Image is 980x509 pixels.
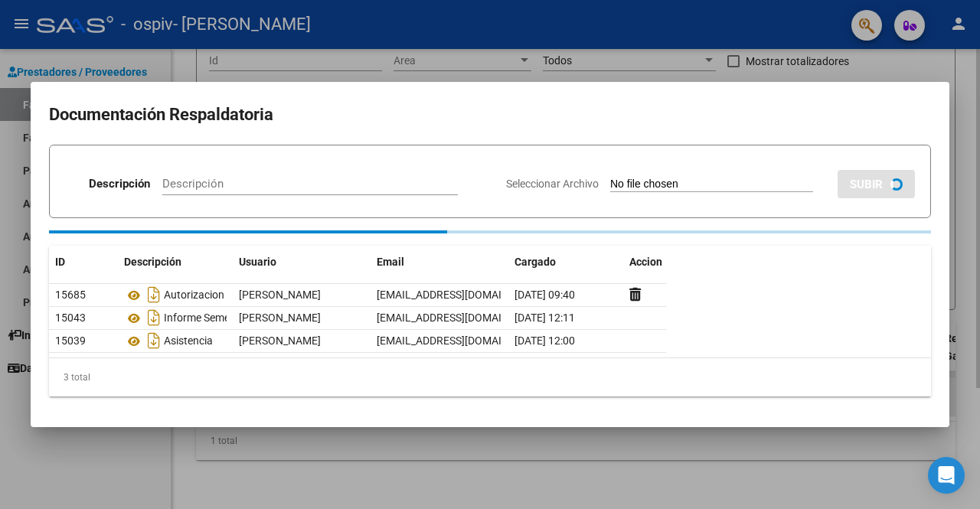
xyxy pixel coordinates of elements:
h2: Documentación Respaldatoria [49,100,931,129]
span: Descripción [124,256,181,268]
i: Descargar documento [144,282,164,307]
span: [DATE] 12:00 [514,334,575,347]
span: Email [377,256,404,268]
span: [EMAIL_ADDRESS][DOMAIN_NAME] [377,312,547,324]
span: 15043 [55,312,86,324]
span: Usuario [239,256,276,268]
datatable-header-cell: Usuario [233,246,371,279]
datatable-header-cell: Descripción [118,246,233,279]
button: SUBIR [838,170,915,198]
div: Open Intercom Messenger [928,457,965,494]
i: Descargar documento [144,305,164,330]
span: SUBIR [850,178,883,191]
span: [DATE] 12:11 [514,312,575,324]
i: Descargar documento [144,328,164,353]
span: [PERSON_NAME] [239,334,321,347]
datatable-header-cell: Email [371,246,508,279]
datatable-header-cell: Cargado [508,246,623,279]
span: [PERSON_NAME] [239,289,321,301]
p: Descripción [89,175,150,193]
span: 15039 [55,334,86,347]
span: [EMAIL_ADDRESS][DOMAIN_NAME] [377,334,547,347]
span: [EMAIL_ADDRESS][DOMAIN_NAME] [377,289,547,301]
span: Seleccionar Archivo [506,178,599,190]
span: Cargado [514,256,556,268]
div: 3 total [49,358,931,396]
datatable-header-cell: Accion [623,246,700,279]
span: 15685 [55,289,86,301]
div: Asistencia [124,328,227,353]
span: Accion [629,256,662,268]
div: Informe Semestral [124,305,227,330]
div: Autorizacion [124,282,227,307]
span: [DATE] 09:40 [514,289,575,301]
span: [PERSON_NAME] [239,312,321,324]
span: ID [55,256,65,268]
datatable-header-cell: ID [49,246,118,279]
